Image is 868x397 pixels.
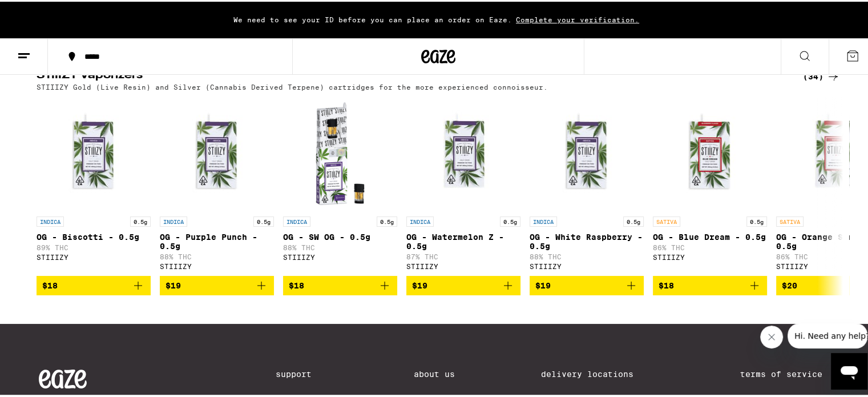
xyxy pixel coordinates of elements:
[746,215,767,225] p: 0.5g
[535,279,551,288] span: $19
[512,14,643,22] span: Complete your verification.
[530,274,644,294] button: Add to bag
[740,368,838,377] a: Terms of Service
[530,215,557,225] p: INDICA
[160,274,274,294] button: Add to bag
[782,279,797,288] span: $20
[37,68,784,82] h2: STIIIZY Vaporizers
[253,215,274,225] p: 0.5g
[653,252,767,259] div: STIIIZY
[541,368,654,377] a: Delivery Locations
[37,252,151,259] div: STIIIZY
[37,82,548,89] p: STIIIZY Gold (Live Resin) and Silver (Cannabis Derived Terpene) cartridges for the more experienc...
[653,215,680,225] p: SATIVA
[276,368,327,377] a: Support
[283,231,397,240] p: OG - SW OG - 0.5g
[283,252,397,259] div: STIIIZY
[406,231,520,249] p: OG - Watermelon Z - 0.5g
[530,95,644,274] a: Open page for OG - White Raspberry - 0.5g from STIIIZY
[37,242,151,250] p: 89% THC
[37,274,151,294] button: Add to bag
[412,279,427,288] span: $19
[623,215,644,225] p: 0.5g
[160,95,274,274] a: Open page for OG - Purple Punch - 0.5g from STIIIZY
[788,322,867,347] iframe: Message from company
[831,351,867,388] iframe: Button to launch messaging window
[37,95,151,274] a: Open page for OG - Biscotti - 0.5g from STIIIZY
[283,242,397,250] p: 88% THC
[760,324,783,347] iframe: Close message
[283,274,397,294] button: Add to bag
[653,95,767,209] img: STIIIZY - OG - Blue Dream - 0.5g
[653,95,767,274] a: Open page for OG - Blue Dream - 0.5g from STIIIZY
[42,279,58,288] span: $18
[530,251,644,259] p: 88% THC
[377,215,397,225] p: 0.5g
[160,95,274,209] img: STIIIZY - OG - Purple Punch - 0.5g
[530,231,644,249] p: OG - White Raspberry - 0.5g
[165,279,181,288] span: $19
[406,261,520,268] div: STIIIZY
[803,68,840,82] a: (34)
[37,231,151,240] p: OG - Biscotti - 0.5g
[406,95,520,209] img: STIIIZY - OG - Watermelon Z - 0.5g
[653,242,767,250] p: 86% THC
[233,14,512,22] span: We need to see your ID before you can place an order on Eaze.
[414,368,455,377] a: About Us
[160,215,187,225] p: INDICA
[653,231,767,240] p: OG - Blue Dream - 0.5g
[653,274,767,294] button: Add to bag
[530,95,644,209] img: STIIIZY - OG - White Raspberry - 0.5g
[283,95,397,209] img: STIIIZY - OG - SW OG - 0.5g
[406,251,520,259] p: 87% THC
[406,95,520,274] a: Open page for OG - Watermelon Z - 0.5g from STIIIZY
[130,215,151,225] p: 0.5g
[37,95,151,209] img: STIIIZY - OG - Biscotti - 0.5g
[406,274,520,294] button: Add to bag
[776,215,804,225] p: SATIVA
[160,231,274,249] p: OG - Purple Punch - 0.5g
[406,215,434,225] p: INDICA
[160,251,274,259] p: 88% THC
[283,215,310,225] p: INDICA
[659,279,674,288] span: $18
[500,215,520,225] p: 0.5g
[160,261,274,268] div: STIIIZY
[7,8,82,17] span: Hi. Need any help?
[283,95,397,274] a: Open page for OG - SW OG - 0.5g from STIIIZY
[37,215,64,225] p: INDICA
[530,261,644,268] div: STIIIZY
[289,279,304,288] span: $18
